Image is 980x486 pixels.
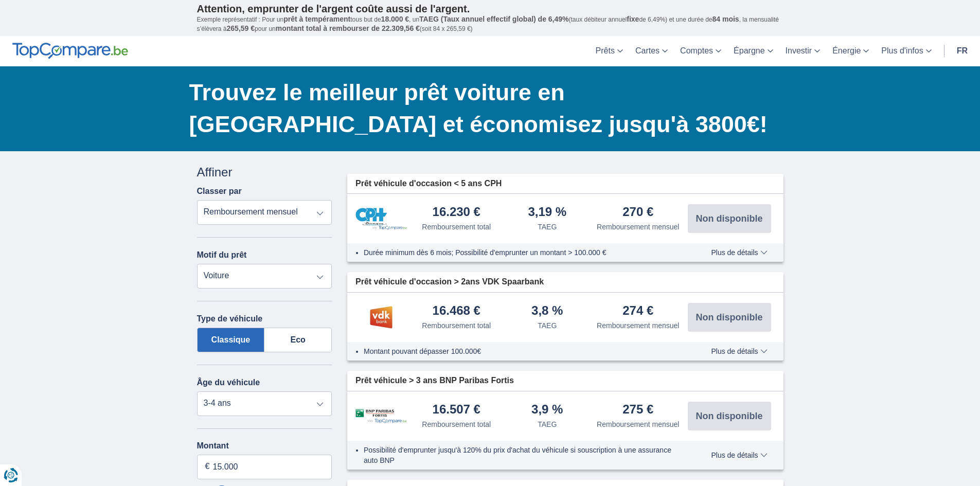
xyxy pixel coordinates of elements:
[727,36,779,66] a: Épargne
[696,313,763,322] span: Non disponible
[674,36,727,66] a: Comptes
[597,419,679,429] div: Remboursement mensuel
[703,347,775,355] button: Plus de détails
[711,249,767,256] span: Plus de détails
[622,304,653,318] div: 274 €
[711,348,767,355] span: Plus de détails
[622,403,653,417] div: 275 €
[355,178,502,190] span: Prêt véhicule d'occasion < 5 ans CPH
[276,24,420,32] span: montant total à rembourser de 22.309,56 €
[205,461,210,473] span: €
[531,403,563,417] div: 3,9 %
[355,409,407,424] img: pret personnel BNP Paribas Fortis
[364,346,681,356] li: Montant pouvant dépasser 100.000€
[433,304,480,318] div: 16.468 €
[197,15,783,33] p: Exemple représentatif : Pour un tous but de , un (taux débiteur annuel de 6,49%) et une durée de ...
[826,36,875,66] a: Énergie
[381,15,409,23] span: 18.000 €
[197,314,263,323] label: Type de véhicule
[364,247,681,258] li: Durée minimum dès 6 mois; Possibilité d'emprunter un montant > 100.000 €
[422,419,491,429] div: Remboursement total
[597,320,679,331] div: Remboursement mensuel
[528,206,566,220] div: 3,19 %
[197,250,247,260] label: Motif du prêt
[189,77,783,140] h1: Trouvez le meilleur prêt voiture en [GEOGRAPHIC_DATA] et économisez jusqu'à 3800€!
[355,375,514,387] span: Prêt véhicule > 3 ans BNP Paribas Fortis
[711,452,767,459] span: Plus de détails
[627,15,639,23] span: fixe
[703,248,775,257] button: Plus de détails
[622,206,653,220] div: 270 €
[197,328,265,352] label: Classique
[197,187,242,196] label: Classer par
[283,15,350,23] span: prêt à tempérament
[538,222,557,232] div: TAEG
[355,208,407,230] img: pret personnel CPH Banque
[538,419,557,429] div: TAEG
[531,304,563,318] div: 3,8 %
[590,36,629,66] a: Prêts
[597,222,679,232] div: Remboursement mensuel
[355,276,544,288] span: Prêt véhicule d'occasion > 2ans VDK Spaarbank
[227,24,255,32] span: 265,59 €
[629,36,674,66] a: Cartes
[951,36,974,66] a: fr
[264,328,332,352] label: Eco
[433,403,480,417] div: 16.507 €
[422,320,491,331] div: Remboursement total
[422,222,491,232] div: Remboursement total
[696,411,763,421] span: Non disponible
[433,206,480,220] div: 16.230 €
[688,402,771,430] button: Non disponible
[197,441,332,451] label: Montant
[355,304,407,330] img: pret personnel VDK bank
[419,15,568,23] span: TAEG (Taux annuel effectif global) de 6,49%
[538,320,557,331] div: TAEG
[364,445,681,465] li: Possibilité d'emprunter jusqu'à 120% du prix d'achat du véhicule si souscription à une assurance ...
[875,36,937,66] a: Plus d'infos
[197,378,260,387] label: Âge du véhicule
[696,214,763,223] span: Non disponible
[688,204,771,233] button: Non disponible
[197,164,332,181] div: Affiner
[703,451,775,459] button: Plus de détails
[779,36,827,66] a: Investir
[12,43,128,59] img: TopCompare
[688,303,771,332] button: Non disponible
[712,15,739,23] span: 84 mois
[197,3,783,15] p: Attention, emprunter de l'argent coûte aussi de l'argent.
